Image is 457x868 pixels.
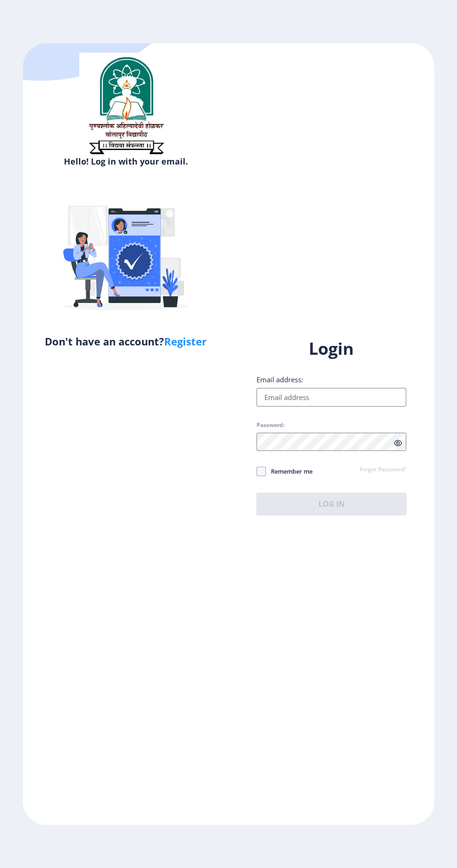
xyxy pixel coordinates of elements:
[256,338,406,360] h1: Login
[360,466,406,474] a: Forgot Password?
[30,334,222,349] h5: Don't have an account?
[256,493,406,515] button: Log In
[256,421,284,429] label: Password:
[266,466,312,477] span: Remember me
[256,388,406,406] input: Email address
[79,53,173,158] img: sulogo.png
[30,156,222,167] h6: Hello! Log in with your email.
[256,375,303,384] label: Email address:
[44,171,208,334] img: Verified-rafiki.svg
[164,334,207,348] a: Register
